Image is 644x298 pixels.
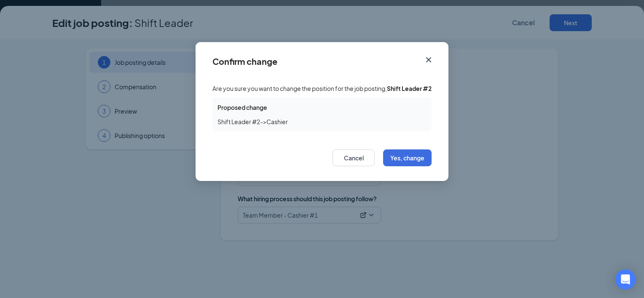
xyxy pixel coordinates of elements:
[333,149,375,166] button: Cancel
[615,269,636,290] div: Open Intercom Messenger
[217,104,267,111] span: Proposed change
[217,118,288,125] span: Shift Leader #2 -> Cashier
[383,149,432,166] button: Yes, change
[212,84,432,93] span: Are you sure you want to change the position for the job posting,
[212,57,277,66] div: Confirm change
[387,85,432,92] strong: Shift Leader #2
[417,42,448,69] button: Close
[424,55,434,65] svg: Cross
